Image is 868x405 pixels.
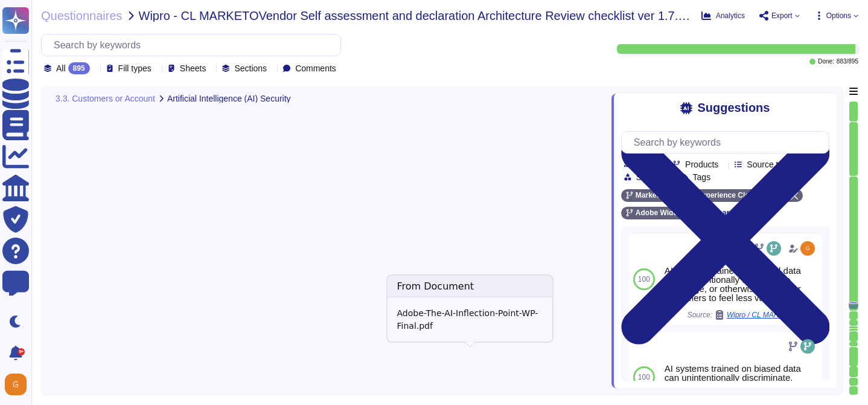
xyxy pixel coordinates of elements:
[837,59,858,65] span: 883 / 895
[701,11,745,21] button: Analytics
[388,297,553,342] div: Adobe-The-AI-Inflection-Point-WP-Final.pdf
[48,34,340,56] input: Search by keywords
[771,12,793,19] span: Export
[41,10,123,22] span: Questionnaires
[716,12,745,19] span: Analytics
[167,94,291,103] span: Artificial Intelligence (AI) Security
[818,59,834,65] span: Done:
[68,62,90,74] div: 895
[118,64,152,73] span: Fill types
[56,94,155,103] span: 3.3. Customers or Account
[800,241,815,256] img: user
[638,276,650,283] span: 100
[2,371,35,398] button: user
[295,64,336,73] span: Comments
[5,374,27,395] img: user
[56,64,66,73] span: All
[388,275,553,297] h3: From Document
[18,348,25,355] div: 9+
[826,12,851,19] span: Options
[628,132,829,153] input: Search by keywords
[180,64,206,73] span: Sheets
[139,10,692,22] span: Wipro - CL MARKETOVendor Self assessment and declaration Architecture Review checklist ver 1.7.9 ...
[638,374,650,381] span: 100
[234,64,267,73] span: Sections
